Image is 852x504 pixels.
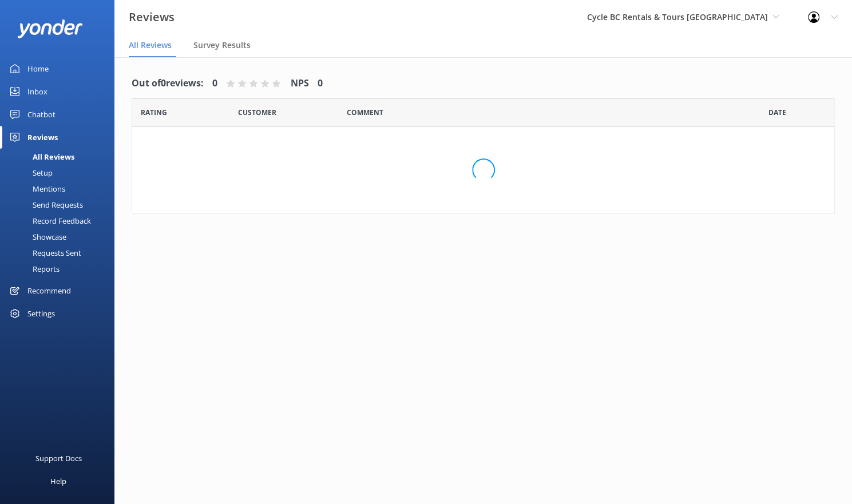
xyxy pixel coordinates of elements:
[318,76,323,91] h4: 0
[7,261,114,277] a: Reports
[35,447,82,470] div: Support Docs
[7,213,91,229] div: Record Feedback
[7,197,114,213] a: Send Requests
[27,57,49,80] div: Home
[7,165,53,181] div: Setup
[132,76,204,91] h4: Out of 0 reviews:
[27,80,47,103] div: Inbox
[27,103,56,126] div: Chatbot
[768,107,786,118] span: Date
[7,181,114,197] a: Mentions
[7,229,66,245] div: Showcase
[27,302,55,325] div: Settings
[50,470,66,493] div: Help
[7,245,114,261] a: Requests Sent
[7,181,65,197] div: Mentions
[212,76,217,91] h4: 0
[347,107,383,118] span: Question
[129,8,175,26] h3: Reviews
[238,107,276,118] span: Date
[141,107,167,118] span: Date
[193,39,251,51] span: Survey Results
[27,279,71,302] div: Recommend
[17,19,83,38] img: yonder-white-logo.png
[7,213,114,229] a: Record Feedback
[7,149,74,165] div: All Reviews
[27,126,58,149] div: Reviews
[291,76,309,91] h4: NPS
[7,165,114,181] a: Setup
[7,197,83,213] div: Send Requests
[7,261,60,277] div: Reports
[587,11,768,22] span: Cycle BC Rentals & Tours [GEOGRAPHIC_DATA]
[7,229,114,245] a: Showcase
[7,245,81,261] div: Requests Sent
[7,149,114,165] a: All Reviews
[129,39,172,51] span: All Reviews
